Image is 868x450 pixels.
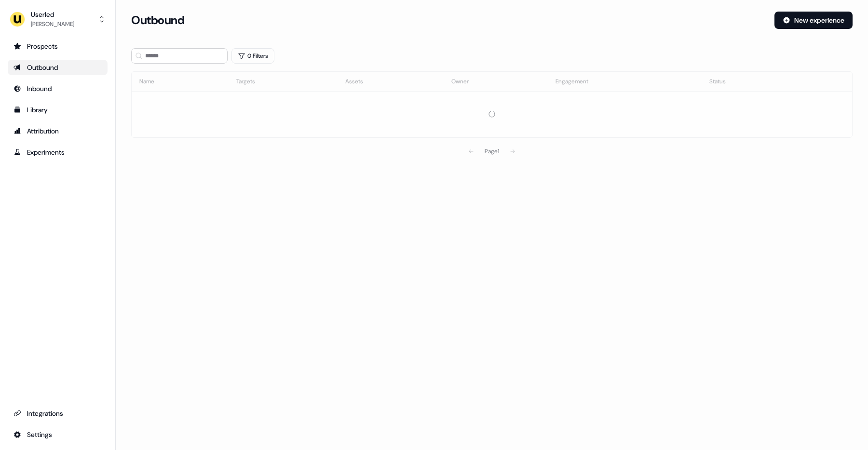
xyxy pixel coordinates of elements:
div: Experiments [14,147,102,157]
h3: Outbound [131,13,184,27]
div: Attribution [14,126,102,136]
div: Prospects [14,41,102,51]
a: Go to templates [8,102,108,118]
div: Inbound [14,84,102,93]
button: Userled[PERSON_NAME] [8,8,108,31]
div: Userled [31,10,74,19]
div: [PERSON_NAME] [31,19,74,29]
a: Go to prospects [8,39,108,54]
a: Go to outbound experience [8,60,108,75]
div: Library [14,105,102,115]
button: New experience [774,12,853,29]
div: Outbound [14,63,102,72]
div: Settings [14,430,102,439]
a: Go to attribution [8,123,108,139]
div: Integrations [14,409,102,418]
a: Go to Inbound [8,81,108,96]
a: Go to integrations [8,406,108,421]
button: 0 Filters [231,48,274,64]
a: Go to integrations [8,427,108,442]
a: Go to experiments [8,145,108,160]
